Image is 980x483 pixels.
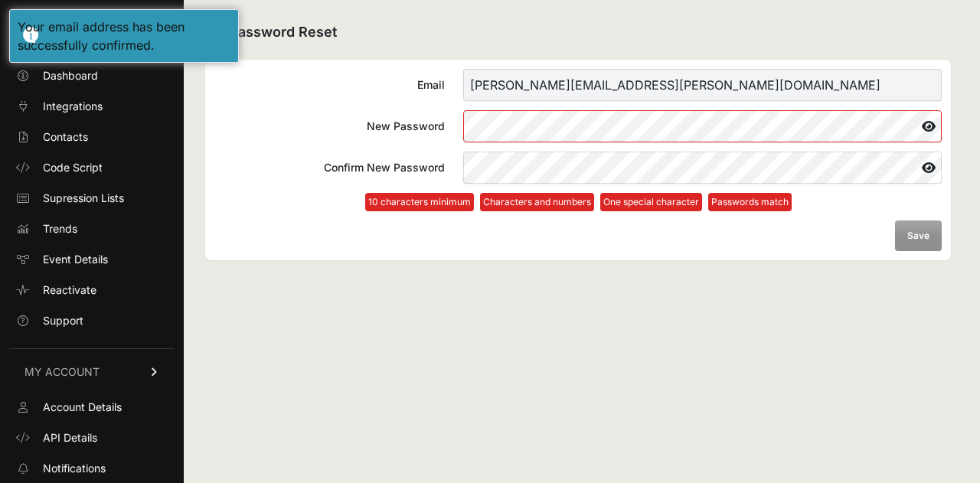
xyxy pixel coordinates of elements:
div: Email [214,77,445,93]
span: Reactivate [43,282,96,298]
input: New Password [463,110,942,142]
span: API Details [43,430,97,445]
div: Your email address has been successfully confirmed. [18,18,230,54]
li: Characters and numbers [480,193,594,211]
a: Trends [9,217,175,241]
a: Support [9,308,175,333]
span: Support [43,313,83,328]
div: Confirm New Password [214,160,445,175]
span: Account Details [43,400,122,415]
span: Integrations [43,99,103,114]
div: New Password [214,119,445,134]
span: Contacts [43,129,88,145]
a: Supression Lists [9,186,175,210]
a: Integrations [9,94,175,119]
h2: Password Reset [205,21,951,44]
input: Email [463,69,942,101]
a: Event Details [9,247,175,272]
a: API Details [9,426,175,450]
a: Reactivate [9,278,175,302]
span: Code Script [43,160,103,175]
li: 10 characters minimum [365,193,474,211]
span: Event Details [43,252,108,267]
a: Contacts [9,125,175,149]
span: Notifications [43,461,106,476]
a: Code Script [9,155,175,180]
span: Supression Lists [43,191,124,206]
input: Confirm New Password [463,152,942,184]
span: Dashboard [43,68,98,83]
a: Account Details [9,395,175,419]
a: MY ACCOUNT [9,348,175,395]
a: Notifications [9,456,175,481]
span: Trends [43,221,77,237]
li: One special character [600,193,702,211]
a: Dashboard [9,64,175,88]
li: Passwords match [708,193,792,211]
span: MY ACCOUNT [24,364,100,380]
